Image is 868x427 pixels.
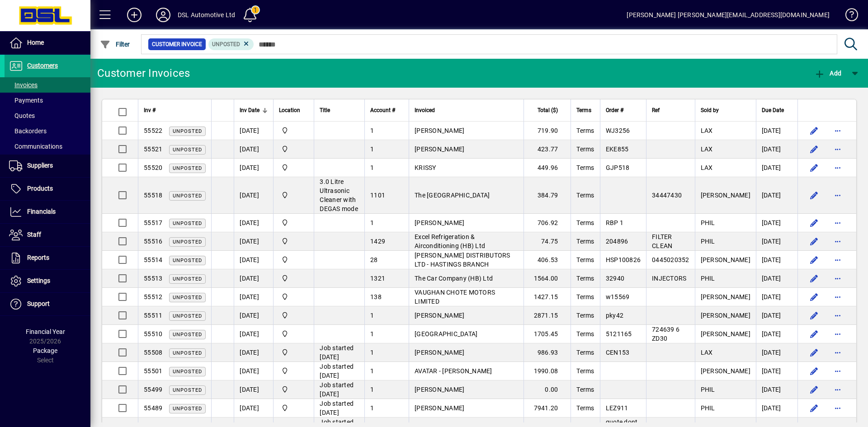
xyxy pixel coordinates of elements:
[144,349,162,356] span: 55508
[173,128,202,134] span: Unposted
[98,36,132,52] button: Filter
[524,399,571,418] td: 7941.20
[5,139,90,154] a: Communications
[279,347,308,357] span: Central
[5,155,90,177] a: Suppliers
[234,159,273,177] td: [DATE]
[178,8,235,22] div: DSL Automotive Ltd
[144,164,162,171] span: 55520
[415,192,490,199] span: The [GEOGRAPHIC_DATA]
[830,382,845,397] button: More options
[807,234,821,249] button: Edit
[144,192,162,199] span: 55518
[701,127,713,134] span: LAX
[701,312,750,319] span: [PERSON_NAME]
[415,349,464,356] span: [PERSON_NAME]
[807,401,821,415] button: Edit
[144,219,162,226] span: 55517
[576,164,594,171] span: Terms
[606,404,628,412] span: LEZ911
[807,382,821,397] button: Edit
[538,105,558,115] span: Total ($)
[576,127,594,134] span: Terms
[576,275,594,282] span: Terms
[320,105,330,115] span: Title
[144,275,162,282] span: 55513
[33,347,57,354] span: Package
[320,105,359,115] div: Title
[524,288,571,306] td: 1427.15
[370,105,395,115] span: Account #
[606,312,623,319] span: pky42
[576,145,594,153] span: Terms
[606,256,641,263] span: HSP100826
[701,145,713,153] span: LAX
[320,381,354,398] span: Job started [DATE]
[576,293,594,300] span: Terms
[807,290,821,304] button: Edit
[606,275,624,282] span: 32940
[576,386,594,393] span: Terms
[5,32,90,54] a: Home
[279,190,308,200] span: Central
[144,238,162,245] span: 55516
[576,219,594,226] span: Terms
[370,404,374,412] span: 1
[370,349,374,356] span: 1
[234,325,273,343] td: [DATE]
[606,105,641,115] div: Order #
[279,255,308,265] span: Central
[27,208,56,215] span: Financials
[701,367,750,375] span: [PERSON_NAME]
[208,38,254,50] mat-chip: Customer Invoice Status: Unposted
[370,312,374,319] span: 1
[830,253,845,267] button: More options
[576,238,594,245] span: Terms
[320,400,354,416] span: Job started [DATE]
[415,330,477,338] span: [GEOGRAPHIC_DATA]
[701,256,750,263] span: [PERSON_NAME]
[756,251,797,269] td: [DATE]
[576,330,594,338] span: Terms
[9,143,62,150] span: Communications
[279,144,308,154] span: Central
[320,344,354,361] span: Job started [DATE]
[701,275,715,282] span: PHIL
[756,122,797,140] td: [DATE]
[701,105,719,115] span: Sold by
[652,326,679,342] span: 724639 6 ZD30
[830,308,845,323] button: More options
[415,105,435,115] span: Invoiced
[415,233,485,249] span: Excel Refrigeration & Airconditioning (HB) Ltd
[701,386,715,393] span: PHIL
[756,269,797,288] td: [DATE]
[807,364,821,378] button: Edit
[234,251,273,269] td: [DATE]
[756,232,797,251] td: [DATE]
[830,290,845,304] button: More options
[830,123,845,138] button: More options
[524,269,571,288] td: 1564.00
[279,310,308,320] span: Central
[279,218,308,228] span: Central
[807,216,821,230] button: Edit
[5,77,90,93] a: Invoices
[320,363,354,379] span: Job started [DATE]
[97,66,190,80] div: Customer Invoices
[279,403,308,413] span: Central
[652,192,682,199] span: 34447430
[234,362,273,380] td: [DATE]
[606,164,630,171] span: GJP518
[814,70,841,77] span: Add
[812,65,844,81] button: Add
[524,380,571,399] td: 0.00
[524,343,571,362] td: 986.93
[701,293,750,300] span: [PERSON_NAME]
[279,105,300,115] span: Location
[240,105,259,115] span: Inv Date
[830,327,845,341] button: More options
[9,127,47,135] span: Backorders
[606,105,623,115] span: Order #
[830,142,845,156] button: More options
[173,295,202,300] span: Unposted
